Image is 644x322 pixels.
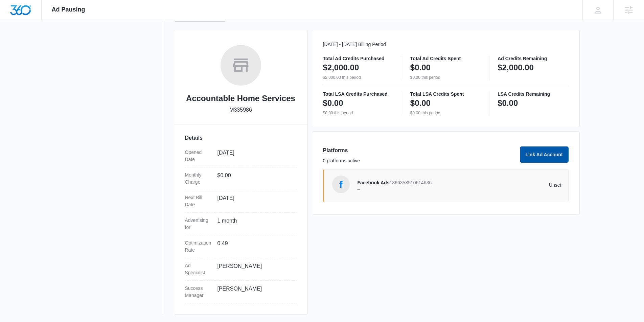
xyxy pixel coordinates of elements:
h3: Platforms [323,146,516,155]
p: Total LSA Credits Purchased [323,92,394,96]
dd: $0.00 [217,171,291,186]
dd: [DATE] [217,149,291,163]
div: Opened Date[DATE] [185,145,297,167]
p: Unset [459,183,561,187]
p: $0.00 this period [410,110,481,116]
dd: 1 month [217,217,291,231]
dd: [PERSON_NAME] [217,262,291,276]
button: Link Ad Account [520,146,569,163]
dt: Opened Date [185,149,212,163]
p: [DATE] - [DATE] Billing Period [323,41,569,48]
h3: Details [185,134,297,142]
p: Total Ad Credits Purchased [323,56,394,61]
p: 0 platforms active [323,157,516,164]
h2: Accountable Home Services [186,92,295,105]
span: Facebook Ads [358,180,390,185]
div: Advertising for1 month [185,213,297,235]
div: Success Manager[PERSON_NAME] [185,281,297,303]
dt: Success Manager [185,285,212,299]
div: Optimization Rate0.49 [185,235,297,258]
p: Ad Credits Remaining [498,56,568,61]
dd: 0.49 [217,239,291,254]
p: $2,000.00 this period [323,74,394,80]
p: – [358,187,460,191]
dd: [PERSON_NAME] [217,285,291,299]
img: Facebook Ads [336,179,346,189]
dt: Next Bill Date [185,194,212,208]
dt: Optimization Rate [185,239,212,254]
p: $2,000.00 [498,62,534,73]
dt: Monthly Charge [185,171,212,186]
div: Monthly Charge$0.00 [185,167,297,190]
p: $0.00 [410,62,431,73]
p: Total Ad Credits Spent [410,56,481,61]
p: Total LSA Credits Spent [410,92,481,96]
a: Facebook AdsFacebook Ads1866358510614636–Unset [323,169,569,202]
p: $0.00 this period [323,110,394,116]
dt: Advertising for [185,217,212,231]
span: Ad Pausing [52,6,85,13]
dd: [DATE] [217,194,291,208]
p: $0.00 [498,98,518,109]
p: $0.00 [323,98,343,109]
p: $2,000.00 [323,62,359,73]
dt: Ad Specialist [185,262,212,276]
p: LSA Credits Remaining [498,92,568,96]
span: 1866358510614636 [390,180,432,185]
p: M335986 [229,106,252,114]
p: $0.00 this period [410,74,481,80]
div: Ad Specialist[PERSON_NAME] [185,258,297,281]
p: $0.00 [410,98,431,109]
div: Next Bill Date[DATE] [185,190,297,213]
